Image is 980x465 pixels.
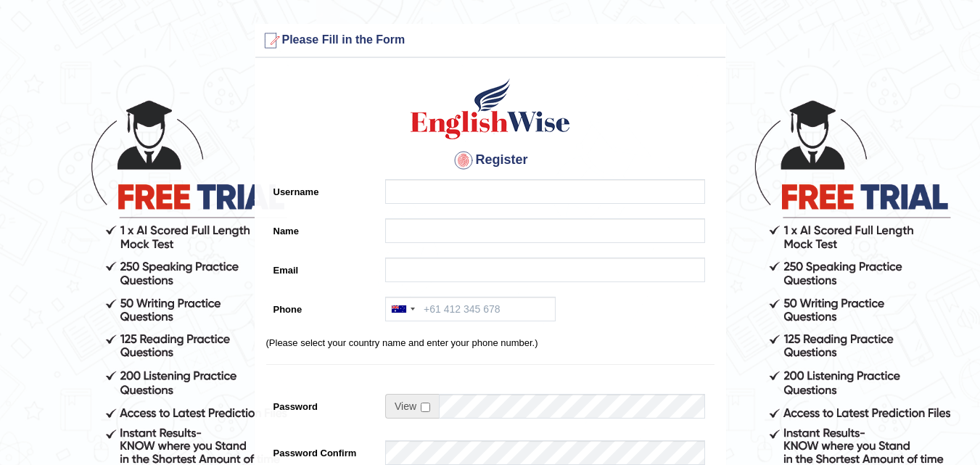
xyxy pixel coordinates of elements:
label: Password Confirm [266,440,379,460]
label: Username [266,179,379,199]
h3: Please Fill in the Form [259,29,722,52]
label: Name [266,218,379,238]
img: Logo of English Wise create a new account for intelligent practice with AI [408,76,573,141]
div: Australia: +61 [386,297,419,321]
p: (Please select your country name and enter your phone number.) [266,336,715,350]
h4: Register [266,149,715,172]
input: Show/Hide Password [421,403,430,412]
label: Email [266,258,379,277]
label: Phone [266,297,379,316]
input: +61 412 345 678 [385,297,556,321]
label: Password [266,394,379,413]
